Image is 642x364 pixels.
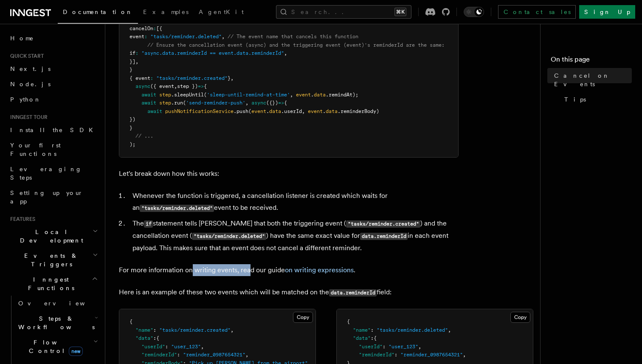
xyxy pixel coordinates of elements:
span: , [290,92,293,98]
span: { [374,335,377,341]
a: on writing expressions [285,266,354,274]
span: , [222,34,225,40]
span: : [153,327,156,333]
p: Let's break down how this works: [119,168,459,180]
span: => [278,100,284,106]
span: } [130,125,132,131]
a: Next.js [7,61,100,76]
a: Home [7,31,100,46]
span: "reminder_0987654321" [400,352,463,358]
span: Steps & Workflows [15,314,95,331]
span: { [204,83,207,89]
span: "data" [353,335,371,341]
span: "userId" [141,344,165,350]
span: }) [130,116,135,122]
span: 'sleep-until-remind-at-time' [207,92,290,98]
span: : [383,344,386,350]
span: ( [183,100,186,106]
span: new [69,347,83,356]
a: Node.js [7,76,100,92]
h4: On this page [551,54,632,68]
a: Your first Functions [7,138,100,161]
span: .run [171,100,183,106]
span: : [144,34,147,40]
span: .sleepUntil [171,92,204,98]
span: await [141,100,156,106]
span: ); [130,141,135,147]
span: ({}) [266,100,278,106]
span: event [308,108,323,114]
span: "tasks/reminder.deleted" [150,34,222,40]
button: Copy [293,312,313,323]
span: "async.data.reminderId == event.data.reminderId" [141,50,284,56]
button: Toggle dark mode [464,7,484,17]
span: event [130,34,144,40]
span: Documentation [63,8,133,15]
span: // The event name that cancels this function [228,34,358,40]
button: Events & Triggers [7,248,100,272]
span: , [245,352,248,358]
span: . [266,108,269,114]
span: 'send-reminder-push' [186,100,245,106]
span: }] [130,59,135,65]
span: , [201,344,204,350]
span: : [135,50,138,56]
span: , [463,352,466,358]
span: cancelOn [130,25,153,31]
span: { [130,319,132,324]
li: Whenever the function is triggered, a cancellation listener is created which waits for an event t... [130,190,459,214]
span: [{ [156,25,162,31]
span: Home [10,34,34,42]
span: Node.js [10,81,51,87]
p: For more information on writing events, read our guide . [119,264,459,276]
span: "reminder_0987654321" [183,352,245,358]
span: , [231,327,234,333]
button: Flow Controlnew [15,335,100,358]
a: Examples [138,3,194,23]
li: The statement tells [PERSON_NAME] that both the triggering event ( ) and the cancellation event (... [130,217,459,254]
code: "tasks/reminder.created" [346,220,420,228]
span: Next.js [10,65,51,72]
span: async [135,83,150,89]
span: Quick start [7,53,44,59]
span: Overview [18,300,106,307]
span: data [269,108,281,114]
span: event [251,108,266,114]
span: , [174,83,177,89]
button: Search...⌘K [276,5,411,19]
a: Sign Up [579,5,635,19]
span: if [130,50,135,56]
span: Tips [564,95,586,104]
span: "reminderId" [141,352,177,358]
a: Cancel on Events [551,68,632,92]
span: Local Development [7,228,93,245]
code: "tasks/reminder.deleted" [192,233,266,240]
span: } [130,67,132,73]
span: "user_123" [171,344,201,350]
span: { [347,319,350,324]
span: . [311,92,314,98]
span: , [302,108,305,114]
span: data [326,108,338,114]
span: , [245,100,248,106]
span: .reminderBody) [338,108,379,114]
span: . [323,108,326,114]
span: { [284,100,287,106]
a: AgentKit [194,3,249,23]
span: step [159,92,171,98]
span: await [147,108,162,114]
span: "name" [135,327,153,333]
span: Setting up your app [10,189,83,205]
code: if [144,220,153,228]
span: "tasks/reminder.created" [159,327,231,333]
span: .userId [281,108,302,114]
span: Your first Functions [10,142,61,157]
span: pushNotificationService [165,108,234,114]
code: data.reminderId [360,233,408,240]
span: Python [10,96,41,103]
code: "tasks/reminder.deleted" [140,205,214,212]
span: , [135,59,138,65]
span: ( [248,108,251,114]
span: // Ensure the cancellation event (async) and the triggering event (event)'s reminderId are the same: [147,42,445,48]
span: Inngest tour [7,114,48,121]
